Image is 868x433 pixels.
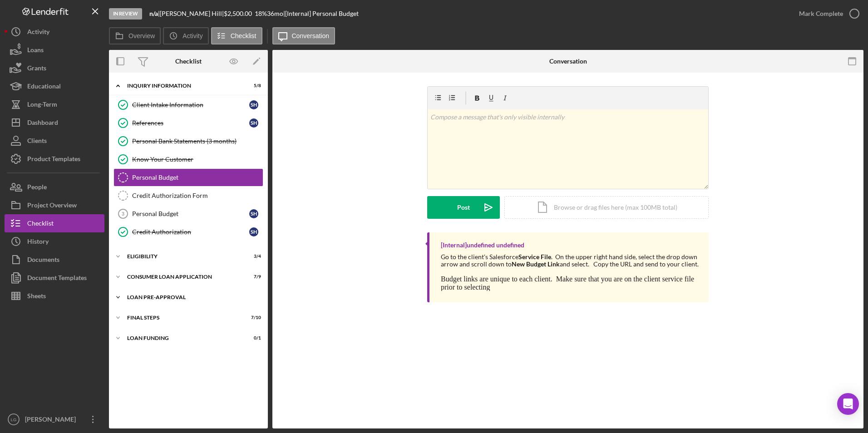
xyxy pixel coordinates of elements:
div: Checklist [27,214,54,235]
div: Personal Budget [132,174,263,181]
div: Consumer Loan Application [127,274,238,280]
div: Client Intake Information [132,101,249,108]
div: Clients [27,132,47,152]
div: Long-Term [27,95,57,116]
button: Long-Term [5,95,104,113]
div: Sheets [27,287,46,307]
div: Mark Complete [799,5,843,23]
button: Post [427,196,500,219]
button: Sheets [5,287,104,305]
div: 7 / 10 [245,315,261,320]
button: People [5,178,104,196]
div: 3 / 4 [245,254,261,259]
div: Loans [27,41,44,61]
div: Post [457,196,470,219]
strong: Service File [518,253,551,261]
label: Conversation [292,32,330,39]
button: Product Templates [5,150,104,168]
button: Conversation [272,27,335,44]
div: Know Your Customer [132,156,263,163]
div: S H [249,100,258,109]
a: 3Personal BudgetSH [113,205,263,223]
text: LG [11,417,17,422]
button: Mark Complete [790,5,863,23]
strong: New Budget Link [512,260,560,268]
button: History [5,232,104,251]
div: Conversation [549,58,587,65]
div: In Review [109,8,142,20]
div: Inquiry Information [127,83,238,89]
div: Personal Budget [132,210,249,217]
div: 5 / 8 [245,83,261,89]
div: Project Overview [27,196,77,216]
button: Overview [109,27,161,44]
button: Document Templates [5,269,104,287]
button: LG[PERSON_NAME] [5,410,104,428]
button: Documents [5,251,104,269]
div: Grants [27,59,46,79]
a: ReferencesSH [113,114,263,132]
a: Loans [5,41,104,59]
div: 18 % [255,10,267,17]
div: Credit Authorization Form [132,192,263,199]
label: Checklist [231,32,256,39]
div: Documents [27,251,59,271]
a: Know Your Customer [113,150,263,168]
button: Clients [5,132,104,150]
button: Dashboard [5,113,104,132]
div: Activity [27,23,49,43]
button: Activity [5,23,104,41]
button: Activity [163,27,208,44]
div: S H [249,209,258,218]
div: Loan Funding [127,335,238,341]
div: [PERSON_NAME] Hill | [160,10,224,17]
button: Grants [5,59,104,77]
a: Credit AuthorizationSH [113,223,263,241]
div: 0 / 1 [245,335,261,341]
div: Go to the client's Salesforce . On the upper right hand side, select the drop down arrow and scro... [441,253,700,268]
button: Checklist [5,214,104,232]
div: History [27,232,49,253]
div: [Internal] undefined undefined [441,241,524,249]
a: Personal Budget [113,168,263,187]
b: n/a [149,10,158,17]
div: Checklist [175,58,202,65]
div: Document Templates [27,269,87,289]
button: Educational [5,77,104,95]
div: Credit Authorization [132,228,249,236]
div: Product Templates [27,150,80,170]
div: | [149,10,160,17]
div: FINAL STEPS [127,315,238,320]
span: Budget links are unique to each client. Make sure that you are on the client service file prior t... [441,275,694,290]
div: Eligibility [127,254,238,259]
button: Project Overview [5,196,104,214]
tspan: 3 [122,211,124,216]
a: Personal Bank Statements (3 months) [113,132,263,150]
button: Checklist [211,27,262,44]
a: Client Intake InformationSH [113,96,263,114]
div: Open Intercom Messenger [837,393,859,415]
div: $2,500.00 [224,10,255,17]
div: Educational [27,77,61,98]
div: [PERSON_NAME] [23,410,82,431]
div: S H [249,227,258,236]
div: | [Internal] Personal Budget [283,10,359,17]
label: Overview [128,32,155,39]
div: People [27,178,47,198]
div: 7 / 9 [245,274,261,280]
div: References [132,119,249,127]
a: Credit Authorization Form [113,187,263,205]
label: Activity [182,32,202,39]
